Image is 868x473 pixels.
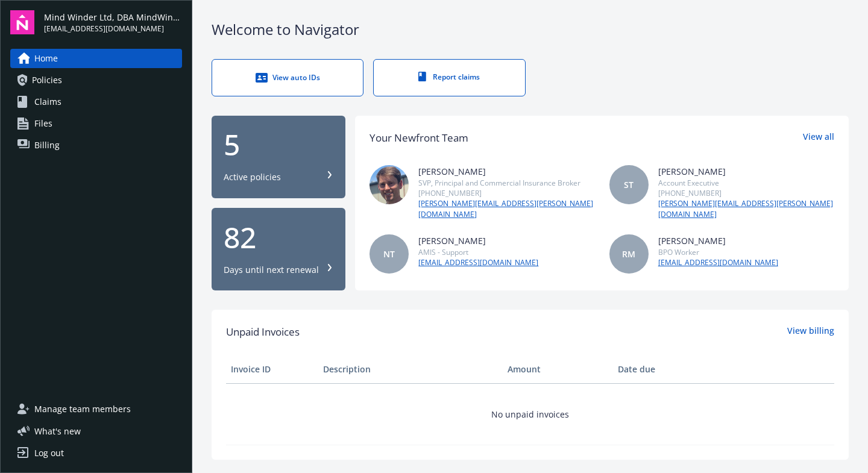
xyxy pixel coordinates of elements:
div: AMIS - Support [418,247,538,257]
th: Invoice ID [226,355,318,384]
span: [EMAIL_ADDRESS][DOMAIN_NAME] [44,23,182,34]
a: Manage team members [10,399,182,419]
button: What's new [10,425,100,437]
a: View all [803,130,834,146]
a: [EMAIL_ADDRESS][DOMAIN_NAME] [418,257,538,268]
span: Unpaid Invoices [226,324,300,340]
div: Active policies [224,171,281,183]
div: Log out [34,443,64,463]
span: Claims [34,92,61,111]
span: Mind Winder Ltd, DBA MindWinder Aviation [44,11,182,23]
a: [EMAIL_ADDRESS][DOMAIN_NAME] [658,257,778,268]
span: Billing [34,136,60,155]
th: Date due [613,355,705,384]
div: Welcome to Navigator [212,19,849,40]
div: [PERSON_NAME] [658,165,834,178]
div: BPO Worker [658,247,778,257]
a: Policies [10,70,182,90]
div: [PHONE_NUMBER] [658,188,834,198]
div: 82 [224,223,333,252]
td: No unpaid invoices [226,384,834,445]
div: Report claims [398,72,500,82]
div: [PERSON_NAME] [658,234,778,247]
div: View auto IDs [236,72,339,84]
div: Account Executive [658,178,834,188]
div: 5 [224,130,333,159]
div: [PERSON_NAME] [418,234,538,247]
a: View auto IDs [212,59,363,96]
a: View billing [787,324,834,340]
a: Claims [10,92,182,111]
img: photo [370,165,409,204]
div: [PERSON_NAME] [418,165,594,178]
th: Amount [503,355,613,384]
a: [PERSON_NAME][EMAIL_ADDRESS][PERSON_NAME][DOMAIN_NAME] [418,198,594,220]
span: NT [383,248,395,260]
span: ST [624,178,634,191]
a: Files [10,114,182,133]
a: Billing [10,136,182,155]
div: [PHONE_NUMBER] [418,188,594,198]
button: Mind Winder Ltd, DBA MindWinder Aviation[EMAIL_ADDRESS][DOMAIN_NAME] [44,10,182,34]
a: Home [10,49,182,68]
button: 82Days until next renewal [212,208,345,290]
a: [PERSON_NAME][EMAIL_ADDRESS][PERSON_NAME][DOMAIN_NAME] [658,198,834,220]
th: Description [318,355,503,384]
span: Policies [32,70,62,90]
span: Home [34,49,58,68]
span: What ' s new [34,425,81,437]
a: Report claims [373,59,525,96]
button: 5Active policies [212,116,345,198]
div: Your Newfront Team [370,130,468,146]
img: navigator-logo.svg [10,10,34,34]
span: Files [34,114,52,133]
div: Days until next renewal [224,264,319,276]
span: RM [622,248,635,260]
div: SVP, Principal and Commercial Insurance Broker [418,178,594,188]
span: Manage team members [34,399,131,419]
